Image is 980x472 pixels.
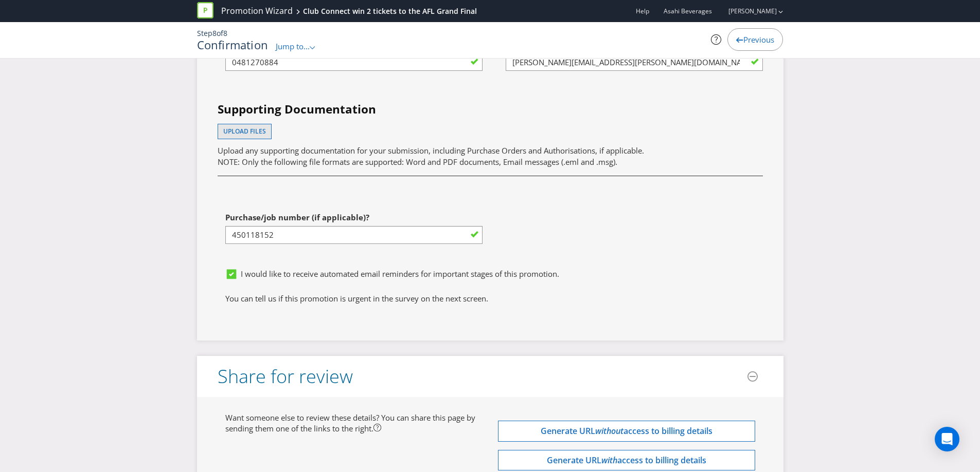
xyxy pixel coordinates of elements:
[218,101,763,118] h4: Supporting Documentation
[636,7,649,15] a: Help
[617,455,706,466] span: access to billing details
[217,28,223,38] span: of
[223,127,266,136] span: Upload files
[218,124,272,139] button: Upload files
[547,455,601,466] span: Generate URL
[212,28,217,38] span: 8
[541,425,595,437] span: Generate URL
[218,145,644,156] span: Upload any supporting documentation for your submission, including Purchase Orders and Authorisat...
[221,5,293,17] a: Promotion Wizard
[498,450,755,471] button: Generate URLwithaccess to billing details
[595,425,623,437] em: without
[498,421,755,442] button: Generate URLwithoutaccess to billing details
[197,28,212,38] span: Step
[223,28,227,38] span: 8
[218,157,617,167] span: NOTE: Only the following file formats are supported: Word and PDF documents, Email messages (.eml...
[225,293,755,304] p: You can tell us if this promotion is urgent in the survey on the next screen.
[225,212,369,222] span: Purchase/job number (if applicable)?
[623,425,712,437] span: access to billing details
[225,412,475,433] span: Want someone else to review these details? You can share this page by sending them one of the lin...
[218,366,353,387] h3: Share for review
[601,455,617,466] em: with
[303,6,477,16] div: Club Connect win 2 tickets to the AFL Grand Final
[276,41,310,51] span: Jump to...
[197,39,269,51] h1: Confirmation
[241,269,559,279] span: I would like to receive automated email reminders for important stages of this promotion.
[718,7,777,15] a: [PERSON_NAME]
[743,34,774,45] span: Previous
[935,427,959,451] div: Open Intercom Messenger
[664,7,712,15] span: Asahi Beverages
